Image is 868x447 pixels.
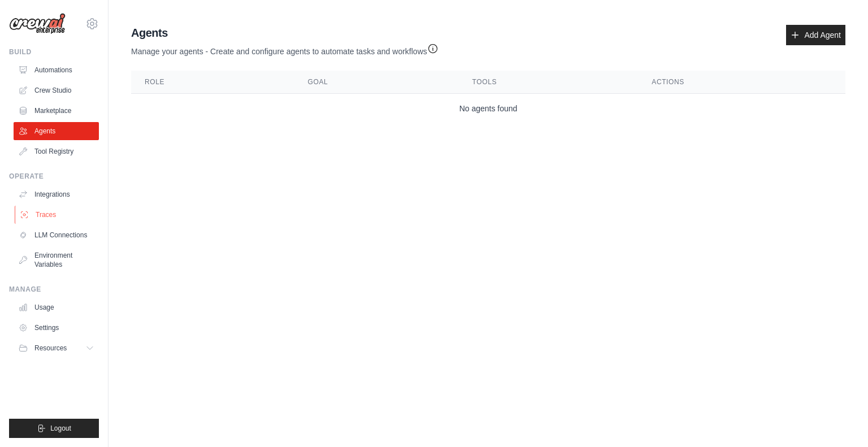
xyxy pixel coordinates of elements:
a: Settings [14,319,99,337]
a: Marketplace [14,102,99,120]
th: Tools [459,71,639,94]
a: Integrations [14,185,99,203]
a: Automations [14,61,99,79]
div: Build [9,47,99,57]
button: Resources [14,339,99,357]
span: Resources [34,344,67,353]
th: Role [131,71,294,94]
button: Logout [9,419,99,438]
p: Manage your agents - Create and configure agents to automate tasks and workflows [131,41,439,57]
a: Environment Variables [14,246,99,274]
a: LLM Connections [14,226,99,244]
th: Actions [638,71,845,94]
a: Tool Registry [14,142,99,160]
a: Crew Studio [14,81,99,99]
a: Traces [15,206,100,224]
a: Add Agent [786,25,845,45]
a: Agents [14,122,99,140]
th: Goal [294,71,459,94]
a: Usage [14,298,99,316]
div: Manage [9,285,99,294]
img: Logo [9,13,66,34]
h2: Agents [131,25,439,41]
td: No agents found [131,94,845,124]
div: Operate [9,172,99,181]
span: Logout [50,424,71,433]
